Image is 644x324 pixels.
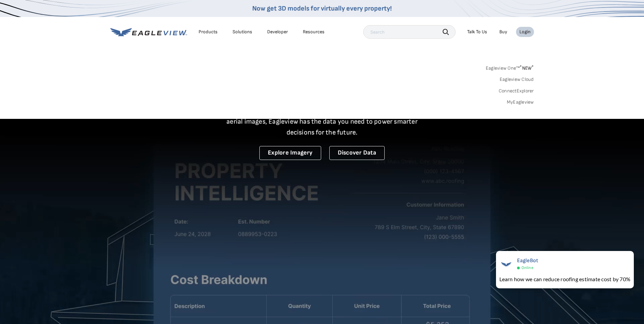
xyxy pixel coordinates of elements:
[486,63,534,71] a: Eagleview One™*NEW*
[233,29,252,35] div: Solutions
[218,105,426,138] p: A new era starts here. Built on more than 3.5 billion high-resolution aerial images, Eagleview ha...
[520,65,534,71] span: NEW
[329,146,385,160] a: Discover Data
[499,88,534,94] a: ConnectExplorer
[199,29,218,35] div: Products
[259,146,321,160] a: Explore Imagery
[517,257,538,264] span: EagleBot
[500,76,534,83] a: Eagleview Cloud
[267,29,288,35] a: Developer
[499,275,630,283] div: Learn how we can reduce roofing estimate cost by 70%
[363,25,456,39] input: Search
[519,29,531,35] div: Login
[303,29,325,35] div: Resources
[521,265,533,270] span: Online
[507,99,534,105] a: MyEagleview
[252,4,392,13] a: Now get 3D models for virtually every property!
[499,257,513,271] img: EagleBot
[499,29,507,35] a: Buy
[467,29,487,35] div: Talk To Us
